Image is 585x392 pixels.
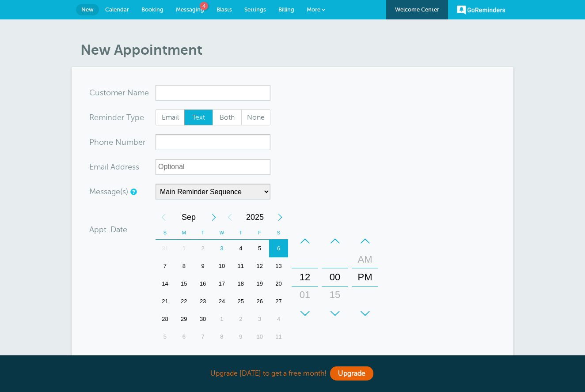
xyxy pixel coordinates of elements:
[175,275,194,293] div: Monday, September 15
[81,6,94,13] span: New
[222,208,238,226] div: Previous Year
[250,275,269,293] div: 19
[213,240,232,257] div: 3
[272,208,288,226] div: Next Year
[322,232,348,322] div: Minutes
[130,189,136,195] a: Simple templates and custom messages will use the reminder schedule set under Settings > Reminder...
[194,310,213,328] div: 30
[231,293,250,310] div: Thursday, September 25
[175,310,194,328] div: 29
[250,240,269,257] div: 5
[269,328,288,346] div: Saturday, October 11
[156,240,175,257] div: Sunday, August 31
[231,310,250,328] div: 2
[278,6,294,13] span: Billing
[213,310,232,328] div: Wednesday, October 1
[231,240,250,257] div: Thursday, September 4
[89,226,127,234] label: Appt. Date
[250,257,269,275] div: 12
[194,226,213,240] th: T
[213,328,232,346] div: Wednesday, October 8
[89,188,128,196] label: Message(s)
[76,4,99,15] a: New
[269,293,288,310] div: Saturday, September 27
[200,2,208,10] span: 4
[231,275,250,293] div: Thursday, September 18
[89,163,105,171] span: Ema
[89,89,103,97] span: Cus
[156,275,175,293] div: Sunday, September 14
[171,208,206,226] span: September
[175,310,194,328] div: Monday, September 29
[175,226,194,240] th: M
[156,293,175,310] div: 21
[194,257,213,275] div: 9
[141,6,163,13] span: Booking
[213,109,242,125] label: Both
[324,268,346,286] div: 00
[213,275,232,293] div: 17
[156,257,175,275] div: Sunday, September 7
[269,240,288,257] div: Saturday, September 6
[175,293,194,310] div: Monday, September 22
[156,110,184,125] span: Email
[269,310,288,328] div: 4
[175,257,194,275] div: 8
[194,293,213,310] div: 23
[250,226,269,240] th: F
[213,226,232,240] th: W
[213,293,232,310] div: 24
[103,89,133,97] span: tomer N
[294,304,315,321] div: 02
[330,366,373,381] a: Upgrade
[217,6,232,13] span: Blasts
[213,293,232,310] div: Wednesday, September 24
[269,226,288,240] th: S
[89,134,156,150] div: mber
[213,110,241,125] span: Both
[175,257,194,275] div: Monday, September 8
[324,286,346,304] div: 15
[156,159,270,175] input: Optional
[250,240,269,257] div: Friday, September 5
[269,257,288,275] div: 13
[231,257,250,275] div: Thursday, September 11
[105,6,129,13] span: Calendar
[104,138,126,146] span: ne Nu
[156,226,175,240] th: S
[213,275,232,293] div: Wednesday, September 17
[213,240,232,257] div: Today, Wednesday, September 3
[89,85,156,101] div: ame
[194,275,213,293] div: Tuesday, September 16
[231,226,250,240] th: T
[250,310,269,328] div: Friday, October 3
[231,257,250,275] div: 11
[269,293,288,310] div: 27
[292,232,318,322] div: Hours
[231,328,250,346] div: Thursday, October 9
[206,208,222,226] div: Next Month
[213,328,232,346] div: 8
[194,275,213,293] div: 16
[307,6,320,13] span: More
[156,240,175,257] div: 31
[231,310,250,328] div: Thursday, October 2
[184,109,213,125] label: Text
[250,257,269,275] div: Friday, September 12
[324,304,346,321] div: 30
[185,110,213,125] span: Text
[194,257,213,275] div: Tuesday, September 9
[72,364,513,383] div: Upgrade [DATE] to get a free month!
[156,328,175,346] div: Sunday, October 5
[105,163,125,171] span: il Add
[156,257,175,275] div: 7
[231,275,250,293] div: 18
[156,310,175,328] div: Sunday, September 28
[213,257,232,275] div: 10
[231,240,250,257] div: 4
[269,275,288,293] div: Saturday, September 20
[269,328,288,346] div: 11
[175,240,194,257] div: Monday, September 1
[250,293,269,310] div: Friday, September 26
[156,328,175,346] div: 5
